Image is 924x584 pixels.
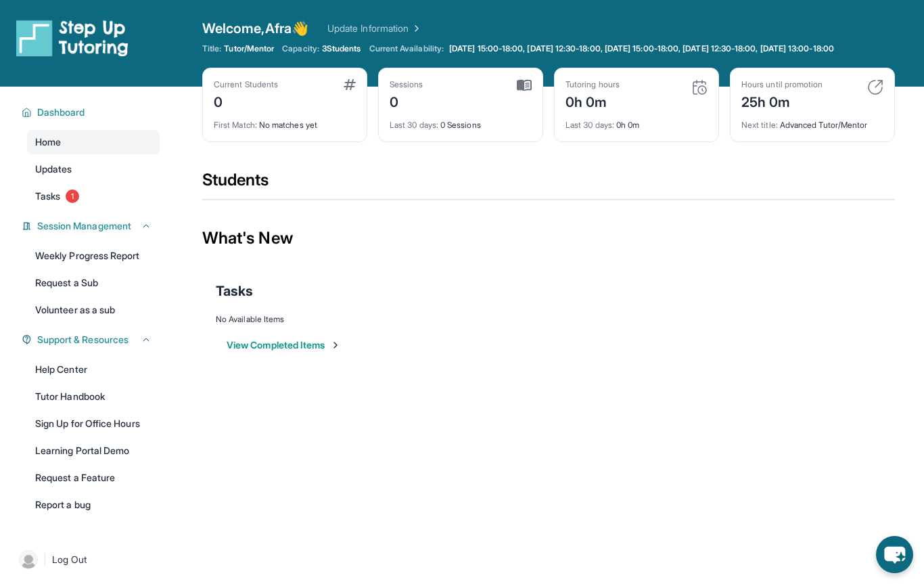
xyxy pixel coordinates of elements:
a: Tasks1 [27,184,160,208]
img: logo [16,19,129,57]
span: Last 30 days : [565,120,614,130]
div: 0 [214,90,278,112]
span: Tasks [35,189,60,203]
span: Title: [202,43,221,54]
a: Tutor Handbook [27,384,160,409]
span: Tasks [216,282,253,300]
span: [DATE] 15:00-18:00, [DATE] 12:30-18:00, [DATE] 15:00-18:00, [DATE] 12:30-18:00, [DATE] 13:00-18:00 [449,43,834,54]
a: Learning Portal Demo [27,439,160,463]
a: Home [27,130,160,154]
img: Chevron Right [409,22,422,35]
span: Current Availability: [369,43,444,54]
div: No Available Items [216,314,881,325]
span: First Match : [214,120,257,130]
a: Report a bug [27,493,160,517]
span: Support & Resources [37,333,129,346]
span: 1 [66,189,79,203]
a: Request a Sub [27,271,160,295]
div: Current Students [214,79,278,90]
a: |Log Out [14,545,160,575]
a: Request a Feature [27,466,160,490]
a: Weekly Progress Report [27,244,160,268]
button: Session Management [32,219,152,233]
span: Log Out [52,553,87,566]
span: Updates [35,162,72,176]
a: Help Center [27,357,160,382]
span: 3 Students [322,43,361,54]
a: Volunteer as a sub [27,298,160,322]
div: Advanced Tutor/Mentor [741,112,883,131]
a: Updates [27,157,160,181]
img: card [517,79,532,91]
div: Hours until promotion [741,79,823,90]
img: card [867,79,883,95]
div: What's New [202,208,895,268]
span: Session Management [37,219,131,233]
span: Last 30 days : [390,120,438,130]
div: No matches yet [214,112,356,131]
span: Welcome, Afra 👋 [202,19,308,38]
div: Tutoring hours [565,79,620,90]
div: 0 [390,90,423,112]
img: user-img [19,550,38,569]
div: 0h 0m [565,90,620,112]
div: Sessions [390,79,423,90]
span: Tutor/Mentor [224,43,274,54]
div: 0 Sessions [390,112,532,131]
a: Update Information [327,22,422,35]
button: View Completed Items [227,338,341,352]
span: Capacity: [282,43,319,54]
span: Home [35,135,61,149]
img: card [691,79,708,95]
span: Next title : [741,120,778,130]
button: chat-button [876,536,913,573]
button: Dashboard [32,106,152,119]
span: | [43,552,47,568]
button: Support & Resources [32,333,152,346]
div: 25h 0m [741,90,823,112]
span: Dashboard [37,106,85,119]
img: card [344,79,356,90]
a: Sign Up for Office Hours [27,411,160,436]
div: 0h 0m [565,112,708,131]
div: Students [202,169,895,199]
a: [DATE] 15:00-18:00, [DATE] 12:30-18:00, [DATE] 15:00-18:00, [DATE] 12:30-18:00, [DATE] 13:00-18:00 [446,43,837,54]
